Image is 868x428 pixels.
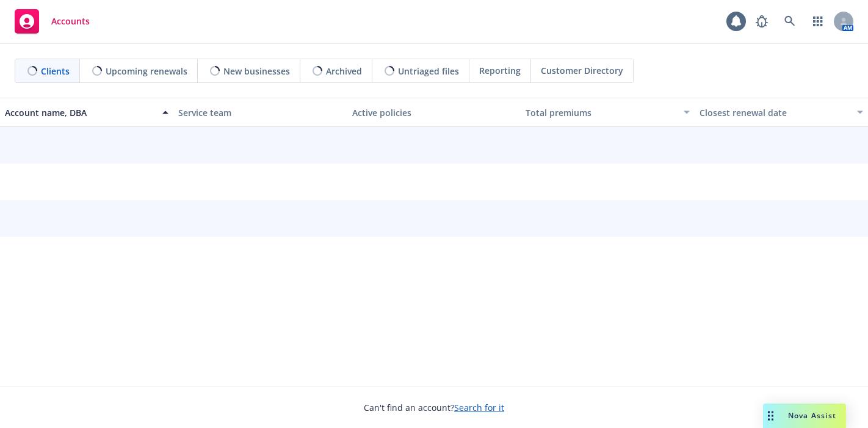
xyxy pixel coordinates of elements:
span: Can't find an account? [364,401,504,414]
a: Report a Bug [750,9,774,34]
div: Service team [178,106,342,119]
a: Switch app [806,9,830,34]
div: Active policies [352,106,516,119]
button: Active policies [347,98,521,127]
a: Search [778,9,802,34]
div: Drag to move [763,404,778,428]
span: New businesses [223,65,290,78]
span: Clients [41,65,70,78]
span: Archived [326,65,362,78]
span: Untriaged files [398,65,459,78]
span: Nova Assist [788,410,836,421]
div: Total premiums [526,106,676,119]
div: Closest renewal date [700,106,850,119]
a: Search for it [454,402,504,413]
button: Total premiums [521,98,694,127]
a: Accounts [10,4,95,38]
span: Customer Directory [541,64,623,77]
span: Reporting [479,64,521,77]
button: Service team [173,98,347,127]
div: Account name, DBA [5,106,155,119]
span: Upcoming renewals [106,65,187,78]
button: Nova Assist [763,404,846,428]
span: Accounts [51,16,90,26]
button: Closest renewal date [695,98,868,127]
